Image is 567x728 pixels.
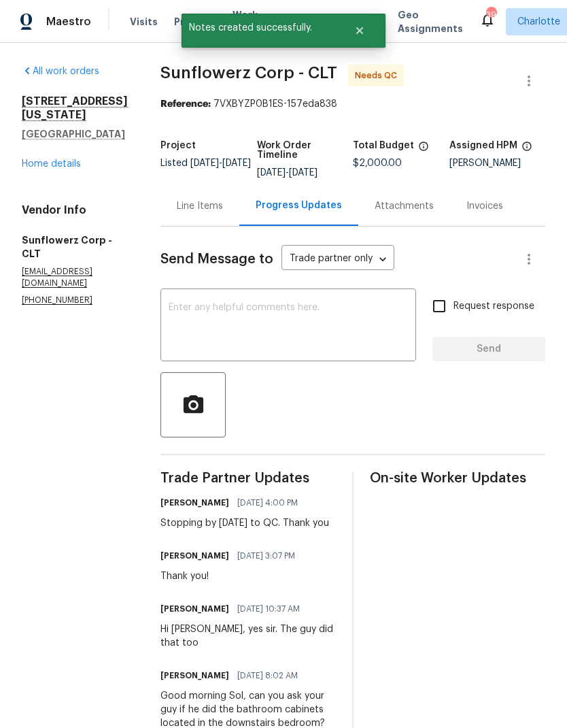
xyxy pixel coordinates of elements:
span: [DATE] 8:02 AM [237,669,298,682]
div: Hi [PERSON_NAME], yes sir. The guy did that too [160,623,336,650]
div: Invoices [466,199,503,213]
h6: [PERSON_NAME] [160,669,229,682]
a: Home details [22,159,81,169]
span: Maestro [46,15,91,29]
button: Close [337,17,382,44]
span: [DATE] [289,168,317,178]
span: Trade Partner Updates [160,471,336,485]
h6: [PERSON_NAME] [160,496,229,510]
span: [DATE] 10:37 AM [237,602,300,616]
span: [DATE] 4:00 PM [237,496,298,510]
span: [DATE] [257,168,286,178]
span: Geo Assignments [398,8,463,35]
div: Trade partner only [281,248,394,271]
span: [DATE] [190,159,219,168]
div: Attachments [375,199,434,213]
span: Work Orders [233,8,267,35]
span: The total cost of line items that have been proposed by Opendoor. This sum includes line items th... [418,141,429,159]
div: 39 [486,8,496,22]
div: 7VXBYZP0B1ES-157eda838 [160,97,545,111]
div: Stopping by [DATE] to QC. Thank you [160,516,329,530]
h5: Total Budget [353,141,414,150]
span: Visits [130,15,158,29]
span: Send Message to [160,252,273,266]
div: Thank you! [160,569,303,583]
h4: Vendor Info [22,203,128,217]
h5: Work Order Timeline [257,141,354,160]
span: Notes created successfully. [182,14,337,42]
h5: Project [160,141,196,150]
span: [DATE] [222,159,251,168]
span: Projects [174,15,216,29]
span: $2,000.00 [353,159,402,168]
span: Request response [453,299,534,314]
h6: [PERSON_NAME] [160,549,229,563]
h5: Sunflowerz Corp - CLT [22,233,128,261]
span: - [257,168,317,178]
div: Progress Updates [256,199,342,212]
span: Sunflowerz Corp - CLT [160,65,337,81]
b: Reference: [160,99,211,109]
span: Charlotte [517,15,560,29]
a: All work orders [22,67,99,76]
span: The hpm assigned to this work order. [521,141,532,159]
h5: Assigned HPM [449,141,517,150]
span: [DATE] 3:07 PM [237,549,295,563]
span: - [190,159,251,168]
h6: [PERSON_NAME] [160,602,229,616]
span: Listed [160,159,251,168]
div: Line Items [177,199,223,213]
span: On-site Worker Updates [370,471,545,485]
span: Needs QC [355,69,402,82]
div: [PERSON_NAME] [449,159,546,168]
